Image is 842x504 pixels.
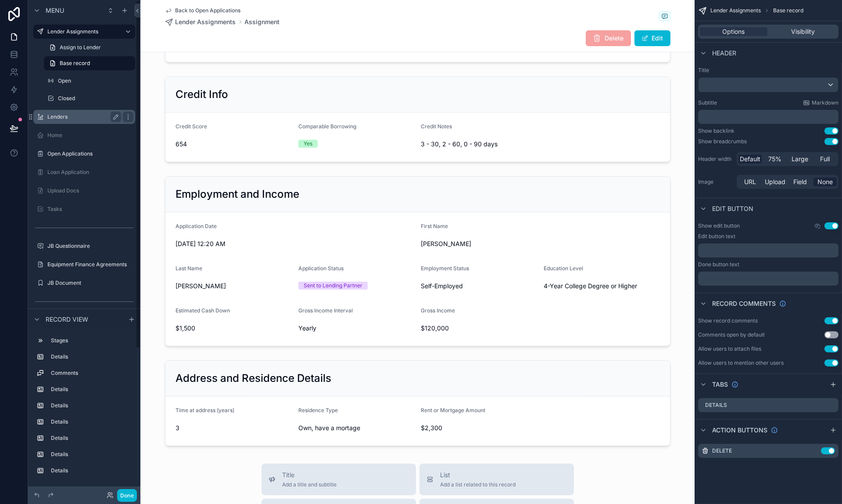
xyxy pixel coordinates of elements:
[283,471,337,479] span: Title
[165,7,241,14] a: Back to Open Applications
[744,178,756,186] span: URL
[705,402,727,409] label: Details
[773,7,803,14] span: Base record
[698,331,765,338] div: Comments open by default
[165,18,236,26] a: Lender Assignments
[698,261,739,268] label: Done button text
[698,243,838,257] div: scrollable content
[634,30,670,46] button: Edit
[33,257,135,272] a: Equipment Finance Agreements
[712,299,776,308] span: Record comments
[44,91,135,105] a: Closed
[698,67,838,74] label: Title
[441,481,516,488] span: Add a list related to this record
[712,49,736,58] span: Header
[60,44,101,51] span: Assign to Lender
[245,18,280,26] a: Assignment
[33,128,135,142] a: Home
[47,206,133,213] label: Tasks
[44,74,135,88] a: Open
[712,426,767,435] span: Action buttons
[33,184,135,198] a: Upload Docs
[740,155,760,163] span: Default
[791,27,815,36] span: Visibility
[698,317,758,324] div: Show record comments
[441,471,516,479] span: List
[33,25,135,39] a: Lender Assignments
[698,178,733,185] label: Image
[33,202,135,216] a: Tasks
[46,6,64,15] span: Menu
[47,279,133,286] label: JB Document
[698,127,735,134] div: Show backlink
[60,60,90,67] span: Base record
[712,447,732,454] label: Delete
[51,451,132,458] label: Details
[698,110,838,124] div: scrollable content
[176,7,241,14] span: Back to Open Applications
[812,99,838,106] span: Markdown
[792,155,809,163] span: Large
[793,178,807,186] span: Field
[47,132,133,139] label: Home
[698,233,735,240] label: Edit button text
[817,178,833,186] span: None
[698,345,761,352] div: Allow users to attach files
[33,110,135,124] a: Lenders
[723,27,745,36] span: Options
[712,380,728,389] span: Tabs
[33,276,135,290] a: JB Document
[51,418,132,425] label: Details
[47,28,118,35] label: Lender Assignments
[765,178,785,186] span: Upload
[712,204,753,213] span: Edit button
[803,99,838,106] a: Markdown
[44,40,135,54] a: Assign to Lender
[51,353,132,360] label: Details
[44,56,135,70] a: Base record
[33,239,135,253] a: JB Questionnaire
[47,243,133,250] label: JB Questionnaire
[710,7,761,14] span: Lender Assignments
[46,315,88,324] span: Record view
[698,138,747,145] div: Show breadcrumbs
[419,464,574,495] button: ListAdd a list related to this record
[47,150,133,157] label: Open Applications
[58,77,133,84] label: Open
[262,464,416,495] button: TitleAdd a title and subtitle
[47,169,133,176] label: Loan Application
[58,95,133,102] label: Closed
[47,113,118,120] label: Lenders
[33,165,135,179] a: Loan Application
[51,402,132,409] label: Details
[821,155,830,163] span: Full
[698,222,740,229] label: Show edit button
[117,489,137,502] button: Done
[769,155,782,163] span: 75%
[47,187,133,194] label: Upload Docs
[176,18,236,26] span: Lender Assignments
[698,99,717,106] label: Subtitle
[51,386,132,393] label: Details
[698,359,784,366] div: Allow users to mention other users
[698,272,838,286] div: scrollable content
[47,261,133,268] label: Equipment Finance Agreements
[698,156,733,163] label: Header width
[51,435,132,442] label: Details
[51,370,132,377] label: Comments
[33,147,135,161] a: Open Applications
[51,337,132,344] label: Stages
[51,467,132,474] label: Details
[28,330,140,486] div: scrollable content
[283,481,337,488] span: Add a title and subtitle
